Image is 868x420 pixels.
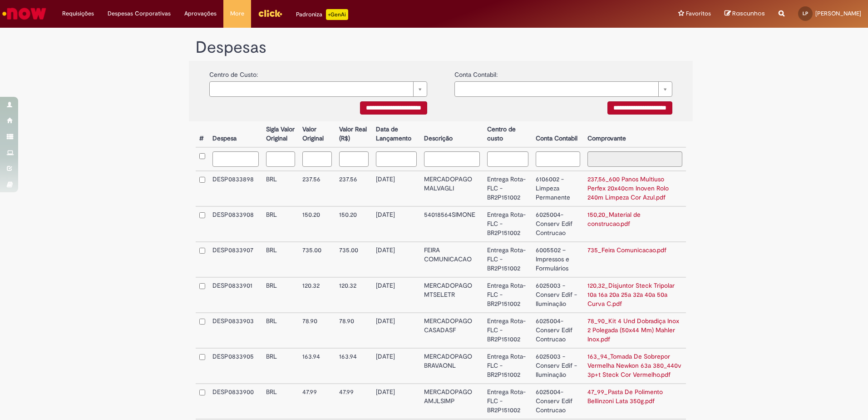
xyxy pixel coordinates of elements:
span: LP [803,10,808,16]
h1: Despesas [196,39,686,57]
td: 150.20 [335,206,372,242]
td: 6025003 - Conserv Edif - Iluminação [532,348,584,384]
a: 47_99_Pasta De Polimento Bellinzoni Lata 350g.pdf [587,388,663,405]
label: Conta Contabil: [454,65,498,79]
td: MERCADOPAGO BRAVAONL [420,348,483,384]
a: 150,20_Material de construcao.pdf [587,210,641,228]
td: MERCADOPAGO MALVAGLI [420,171,483,206]
span: Rascunhos [732,9,765,18]
td: 735.00 [299,242,335,277]
th: Descrição [420,121,483,147]
th: Data de Lançamento [372,121,421,147]
a: Limpar campo {0} [209,81,427,97]
td: 150,20_Material de construcao.pdf [584,206,686,242]
a: Rascunhos [725,10,765,18]
th: Centro de custo [483,121,532,147]
td: BRL [262,313,299,348]
td: FEIRA COMUNICACAO [420,242,483,277]
td: BRL [262,206,299,242]
td: DESP0833905 [209,348,262,384]
td: 78_90_Kit 4 Und Dobradiça Inox 2 Polegada (50x44 Mm) Mahler Inox.pdf [584,313,686,348]
td: 6025004-Conserv Edif Contrucao [532,206,584,242]
td: 735.00 [335,242,372,277]
a: 163_94_Tomada De Sobrepor Vermelha Newkon 63a 380_440v 3p+t Steck Cor Vermelho.pdf [587,352,681,379]
td: [DATE] [372,313,421,348]
span: Despesas Corporativas [108,9,171,18]
td: MERCADOPAGO MTSELETR [420,277,483,313]
th: Despesa [209,121,262,147]
th: Sigla Valor Original [262,121,299,147]
td: [DATE] [372,171,421,206]
a: 120,32_Disjuntor Steck Tripolar 10a 16a 20a 25a 32a 40a 50a Curva C.pdf [587,281,675,308]
span: More [230,9,244,18]
td: 6106002 - Limpeza Permanente [532,171,584,206]
td: DESP0833898 [209,171,262,206]
th: Conta Contabil [532,121,584,147]
img: click_logo_yellow_360x200.png [258,6,282,20]
td: Entrega Rota-FLC - BR2P151002 [483,206,532,242]
td: MERCADOPAGO AMJLSIMP [420,384,483,419]
span: [PERSON_NAME] [815,10,861,17]
span: Aprovações [184,9,217,18]
td: 120,32_Disjuntor Steck Tripolar 10a 16a 20a 25a 32a 40a 50a Curva C.pdf [584,277,686,313]
td: BRL [262,384,299,419]
td: 237.56 [335,171,372,206]
td: [DATE] [372,348,421,384]
td: BRL [262,242,299,277]
td: 120.32 [299,277,335,313]
td: 6005502 – Impressos e Formulários [532,242,584,277]
th: Valor Original [299,121,335,147]
td: Entrega Rota-FLC - BR2P151002 [483,348,532,384]
td: BRL [262,277,299,313]
td: [DATE] [372,384,421,419]
th: Comprovante [584,121,686,147]
td: 6025004-Conserv Edif Contrucao [532,313,584,348]
a: 735_Feira Comunicacao.pdf [587,246,666,254]
td: 150.20 [299,206,335,242]
td: 54018564SIMONE [420,206,483,242]
td: MERCADOPAGO CASADASF [420,313,483,348]
td: [DATE] [372,277,421,313]
td: 78.90 [299,313,335,348]
td: [DATE] [372,206,421,242]
td: DESP0833908 [209,206,262,242]
p: +GenAi [326,9,348,20]
td: Entrega Rota-FLC - BR2P151002 [483,171,532,206]
td: 6025004-Conserv Edif Contrucao [532,384,584,419]
td: DESP0833901 [209,277,262,313]
div: Padroniza [296,9,348,20]
td: BRL [262,348,299,384]
img: ServiceNow [1,5,48,23]
label: Centro de Custo: [209,65,258,79]
a: Limpar campo {0} [454,81,672,97]
a: 237,56_600 Panos Multiuso Perfex 20x40cm Inoven Rolo 240m Limpeza Cor Azul.pdf [587,175,669,201]
td: 237,56_600 Panos Multiuso Perfex 20x40cm Inoven Rolo 240m Limpeza Cor Azul.pdf [584,171,686,206]
a: 78_90_Kit 4 Und Dobradiça Inox 2 Polegada (50x44 Mm) Mahler Inox.pdf [587,317,679,343]
td: DESP0833903 [209,313,262,348]
th: Valor Real (R$) [335,121,372,147]
td: 6025003 - Conserv Edif - Iluminação [532,277,584,313]
td: 78.90 [335,313,372,348]
td: Entrega Rota-FLC - BR2P151002 [483,277,532,313]
td: 120.32 [335,277,372,313]
td: BRL [262,171,299,206]
td: 163_94_Tomada De Sobrepor Vermelha Newkon 63a 380_440v 3p+t Steck Cor Vermelho.pdf [584,348,686,384]
td: 163.94 [335,348,372,384]
td: 47.99 [299,384,335,419]
td: Entrega Rota-FLC - BR2P151002 [483,384,532,419]
td: 163.94 [299,348,335,384]
td: DESP0833907 [209,242,262,277]
th: # [196,121,209,147]
td: DESP0833900 [209,384,262,419]
td: 735_Feira Comunicacao.pdf [584,242,686,277]
span: Favoritos [686,9,711,18]
td: 47_99_Pasta De Polimento Bellinzoni Lata 350g.pdf [584,384,686,419]
td: 47.99 [335,384,372,419]
td: Entrega Rota-FLC - BR2P151002 [483,313,532,348]
span: Requisições [62,9,94,18]
td: [DATE] [372,242,421,277]
td: Entrega Rota-FLC - BR2P151002 [483,242,532,277]
td: 237.56 [299,171,335,206]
